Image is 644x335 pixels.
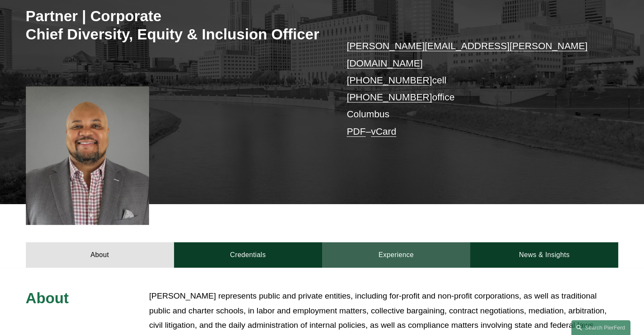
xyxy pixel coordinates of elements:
[371,126,396,137] a: vCard
[347,75,432,86] a: [PHONE_NUMBER]
[26,290,69,306] span: About
[470,242,618,268] a: News & Insights
[347,38,594,140] p: cell office Columbus –
[571,320,630,335] a: Search this site
[347,41,588,68] a: [PERSON_NAME][EMAIL_ADDRESS][PERSON_NAME][DOMAIN_NAME]
[149,289,618,333] p: [PERSON_NAME] represents public and private entities, including for-profit and non-profit corpora...
[347,126,366,137] a: PDF
[347,92,432,102] a: [PHONE_NUMBER]
[26,7,322,44] h3: Partner | Corporate Chief Diversity, Equity & Inclusion Officer
[174,242,322,268] a: Credentials
[322,242,470,268] a: Experience
[26,242,174,268] a: About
